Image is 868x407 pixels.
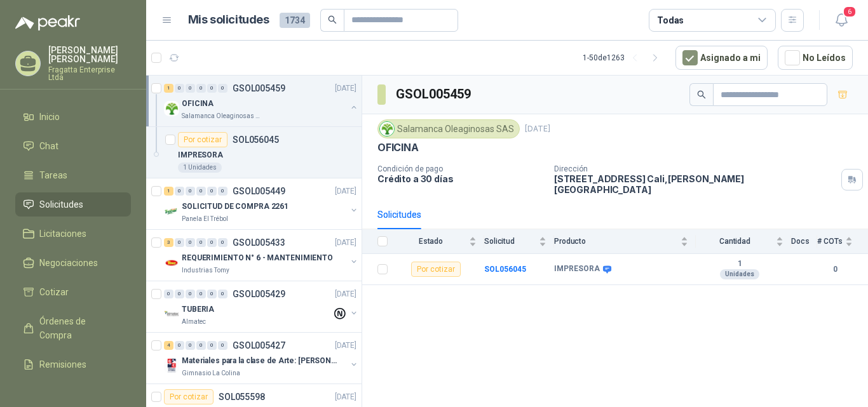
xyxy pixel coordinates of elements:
p: [DATE] [335,391,356,403]
p: Industrias Tomy [182,265,229,276]
div: 0 [175,84,184,93]
span: Solicitudes [39,197,83,211]
p: [DATE] [335,83,356,95]
p: [DATE] [335,185,356,197]
a: 0 0 0 0 0 0 GSOL005429[DATE] Company LogoTUBERIAAlmatec [164,286,359,327]
img: Company Logo [164,204,179,219]
th: Cantidad [696,229,791,254]
div: 0 [218,238,227,247]
p: [STREET_ADDRESS] Cali , [PERSON_NAME][GEOGRAPHIC_DATA] [554,173,836,195]
p: OFICINA [182,98,214,110]
img: Company Logo [164,307,179,322]
p: Condición de pago [377,164,544,173]
div: 3 [164,238,173,247]
span: Producto [554,237,678,246]
h3: GSOL005459 [396,84,473,104]
div: 0 [186,84,195,93]
div: 0 [218,187,227,196]
span: search [328,15,337,24]
span: Estado [395,237,466,246]
p: SOLICITUD DE COMPRA 2261 [182,201,288,213]
div: Por cotizar [411,262,461,277]
div: 0 [186,238,195,247]
th: Estado [395,229,484,254]
div: 0 [218,290,227,298]
div: 0 [175,187,184,196]
p: Crédito a 30 días [377,173,544,184]
a: Negociaciones [15,251,131,275]
p: REQUERIMIENTO N° 6 - MANTENIMIENTO [182,252,333,264]
div: 0 [207,341,217,350]
a: SOL056045 [484,265,526,274]
div: 0 [175,238,184,247]
div: 0 [186,187,195,196]
div: 0 [175,290,184,298]
th: Docs [791,229,817,254]
b: 0 [817,264,853,276]
span: Solicitud [484,237,536,246]
p: GSOL005433 [233,238,285,247]
p: SOL055598 [219,392,265,401]
span: Tareas [39,168,67,182]
p: IMPRESORA [178,149,223,161]
button: No Leídos [778,46,853,70]
span: Remisiones [39,357,86,371]
a: Remisiones [15,352,131,377]
img: Logo peakr [15,15,80,30]
a: Chat [15,134,131,158]
div: Unidades [720,269,759,279]
div: 0 [207,84,217,93]
a: Cotizar [15,280,131,304]
div: 0 [175,341,184,350]
div: 0 [196,290,206,298]
div: Solicitudes [377,208,421,222]
span: Órdenes de Compra [39,314,119,342]
p: GSOL005459 [233,84,285,93]
div: Por cotizar [164,389,214,404]
b: 1 [696,259,783,269]
div: 1 [164,187,173,196]
div: 0 [196,187,206,196]
span: search [697,90,706,99]
img: Company Logo [164,358,179,373]
p: [DATE] [525,123,550,135]
span: # COTs [817,237,843,246]
a: 4 0 0 0 0 0 GSOL005427[DATE] Company LogoMateriales para la clase de Arte: [PERSON_NAME]Gimnasio ... [164,338,359,378]
p: TUBERIA [182,304,214,316]
img: Company Logo [164,255,179,270]
p: GSOL005427 [233,341,285,350]
div: 0 [218,341,227,350]
div: 0 [196,238,206,247]
p: Almatec [182,317,206,327]
div: 0 [196,84,206,93]
span: 1734 [280,13,310,28]
a: Por cotizarSOL056045IMPRESORA1 Unidades [146,127,362,178]
div: 0 [196,341,206,350]
p: [DATE] [335,340,356,352]
a: 3 0 0 0 0 0 GSOL005433[DATE] Company LogoREQUERIMIENTO N° 6 - MANTENIMIENTOIndustrias Tomy [164,235,359,276]
p: Materiales para la clase de Arte: [PERSON_NAME] [182,355,340,367]
p: Fragatta Enterprise Ltda [48,66,131,81]
img: Company Logo [380,122,394,136]
b: IMPRESORA [554,264,600,274]
span: Cantidad [696,237,773,246]
div: 1 [164,84,173,93]
button: 6 [830,9,853,32]
div: 0 [207,290,217,298]
a: Órdenes de Compra [15,309,131,347]
div: Salamanca Oleaginosas SAS [377,119,520,138]
div: 0 [186,341,195,350]
div: 0 [218,84,227,93]
p: [DATE] [335,288,356,300]
p: GSOL005429 [233,290,285,298]
p: SOL056045 [233,135,279,144]
p: GSOL005449 [233,187,285,196]
h1: Mis solicitudes [188,11,269,29]
p: [PERSON_NAME] [PERSON_NAME] [48,46,131,63]
th: # COTs [817,229,868,254]
div: 0 [164,290,173,298]
div: 0 [207,238,217,247]
div: 1 Unidades [178,163,222,173]
span: 6 [843,6,857,18]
